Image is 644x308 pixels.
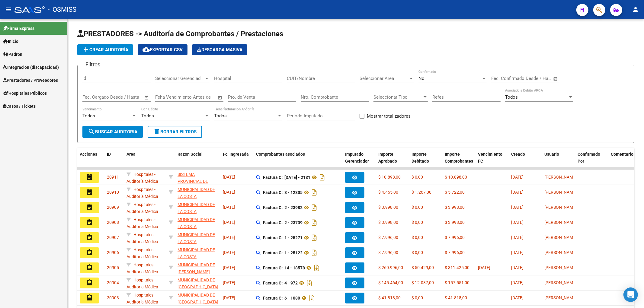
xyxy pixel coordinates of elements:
[412,190,431,195] span: $ 1.267,00
[77,30,283,38] span: PRESTADORES -> Auditoría de Comprobantes / Prestaciones
[143,47,183,52] span: Exportar CSV
[178,152,203,157] span: Razon Social
[575,148,608,174] datatable-header-cell: Confirmado Por
[521,76,550,81] input: Fecha fin
[263,175,310,180] strong: Factura C : [DATE] - 2131
[3,38,18,45] span: Inicio
[343,148,376,174] datatable-header-cell: Imputado Gerenciador
[153,129,197,135] span: Borrar Filtros
[445,190,465,195] span: $ 5.722,00
[107,235,119,240] span: 20907
[263,220,303,225] strong: Factura C : 2 - 23739
[263,190,303,195] strong: Factura C : 3 - 12305
[476,148,509,174] datatable-header-cell: Vencimiento FC
[82,126,143,138] button: Buscar Auditoria
[86,173,93,181] mat-icon: assignment
[378,235,398,240] span: $ 7.996,00
[223,175,235,179] span: [DATE]
[77,44,133,55] button: Crear Auditoría
[306,278,313,288] i: Descargar documento
[509,148,542,174] datatable-header-cell: Creado
[544,265,577,270] span: [PERSON_NAME]
[378,220,398,225] span: $ 3.998,00
[3,90,47,97] span: Hospitales Públicos
[82,46,89,53] mat-icon: add
[478,152,502,164] span: Vencimiento FC
[310,233,318,243] i: Descargar documento
[445,280,469,285] span: $ 157.551,00
[86,294,93,301] mat-icon: assignment
[442,148,476,174] datatable-header-cell: Importe Comprobantes
[143,94,150,101] button: Open calendar
[107,152,111,157] span: ID
[445,152,473,164] span: Importe Comprobantes
[82,60,103,69] h3: Filtros
[310,203,318,212] i: Descargar documento
[178,246,218,259] div: - 30641670460
[412,205,423,210] span: $ 0,00
[107,295,119,300] span: 20903
[86,249,93,256] mat-icon: assignment
[511,265,524,270] span: [DATE]
[178,277,218,289] div: - 30999004144
[544,175,577,179] span: [PERSON_NAME]
[223,295,235,300] span: [DATE]
[263,250,303,255] strong: Factura C : 1 - 25122
[127,262,158,274] span: Hospitales - Auditoría Médica
[223,152,249,157] span: Fc. Ingresada
[107,205,119,210] span: 20909
[445,235,465,240] span: $ 7.996,00
[80,152,97,157] span: Acciones
[263,296,300,300] strong: Factura C : 6 - 1080
[544,250,577,255] span: [PERSON_NAME]
[378,280,403,285] span: $ 145.464,00
[107,265,119,270] span: 20905
[378,265,403,270] span: $ 260.996,00
[223,235,235,240] span: [DATE]
[611,152,633,157] span: Comentario
[127,152,136,157] span: Area
[107,280,119,285] span: 20904
[86,204,93,211] mat-icon: assignment
[192,44,247,55] app-download-masive: Descarga masiva de comprobantes (adjuntos)
[511,190,524,195] span: [DATE]
[544,235,577,240] span: [PERSON_NAME]
[178,201,218,214] div: - 30641670460
[623,287,638,302] div: Open Intercom Messenger
[511,235,524,240] span: [DATE]
[127,172,158,184] span: Hospitales - Auditoría Médica
[86,219,93,226] mat-icon: assignment
[412,152,429,164] span: Importe Debitado
[178,293,218,304] span: MUNICIPALIDAD DE [GEOGRAPHIC_DATA]
[107,175,119,179] span: 20911
[3,103,36,110] span: Casos / Tickets
[217,94,224,101] button: Open calendar
[223,205,235,210] span: [DATE]
[378,250,398,255] span: $ 7.996,00
[544,205,577,210] span: [PERSON_NAME]
[511,295,524,300] span: [DATE]
[578,152,600,164] span: Confirmado Por
[223,220,235,225] span: [DATE]
[141,113,154,119] span: Todos
[178,187,215,199] span: MUNICIPALIDAD DE LA COSTA
[308,293,316,303] i: Descargar documento
[155,76,204,81] span: Seleccionar Gerenciador
[48,3,76,16] span: - OSMISS
[148,126,202,138] button: Borrar Filtros
[505,94,518,100] span: Todos
[223,250,235,255] span: [DATE]
[104,148,124,174] datatable-header-cell: ID
[544,220,577,225] span: [PERSON_NAME]
[86,264,93,271] mat-icon: assignment
[88,129,137,135] span: Buscar Auditoria
[544,280,577,285] span: [PERSON_NAME]
[418,76,425,81] span: No
[178,232,215,244] span: MUNICIPALIDAD DE LA COSTA
[412,220,423,225] span: $ 0,00
[197,47,242,52] span: Descarga Masiva
[254,148,343,174] datatable-header-cell: Comprobantes asociados
[310,248,318,258] i: Descargar documento
[82,47,128,52] span: Crear Auditoría
[412,295,423,300] span: $ 0,00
